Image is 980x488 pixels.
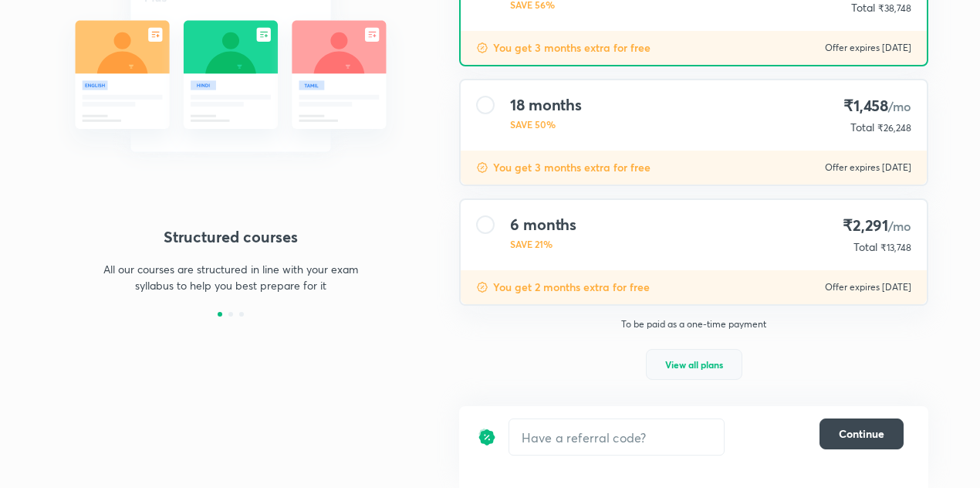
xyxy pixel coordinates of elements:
span: /mo [888,98,911,114]
img: discount [476,161,488,174]
input: Have a referral code? [509,419,724,456]
span: ₹13,748 [880,242,911,253]
p: SAVE 50% [510,117,582,131]
h4: Structured courses [52,225,410,249]
h4: ₹1,458 [843,96,911,117]
p: Offer expires [DATE] [825,42,911,54]
span: Continue [839,426,884,442]
h4: 18 months [510,96,582,114]
img: discount [476,42,488,54]
p: Total [853,239,877,255]
p: You get 3 months extra for free [493,40,651,56]
p: Total [850,120,874,135]
p: All our courses are structured in line with your exam syllabus to help you best prepare for it [96,261,365,293]
img: discount [478,419,496,456]
span: /mo [888,218,911,234]
button: Continue [819,419,904,449]
h4: 6 months [510,215,576,234]
p: To be paid as a one-time payment [447,318,941,330]
button: View all plans [646,349,742,380]
img: discount [476,281,488,293]
p: SAVE 21% [510,237,576,251]
span: ₹26,248 [877,122,911,134]
span: ₹38,748 [878,2,911,14]
p: You get 2 months extra for free [493,280,650,295]
p: Offer expires [DATE] [825,161,911,174]
span: View all plans [665,357,723,372]
p: Offer expires [DATE] [825,281,911,293]
p: You get 3 months extra for free [493,160,651,175]
h4: ₹2,291 [843,215,911,236]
